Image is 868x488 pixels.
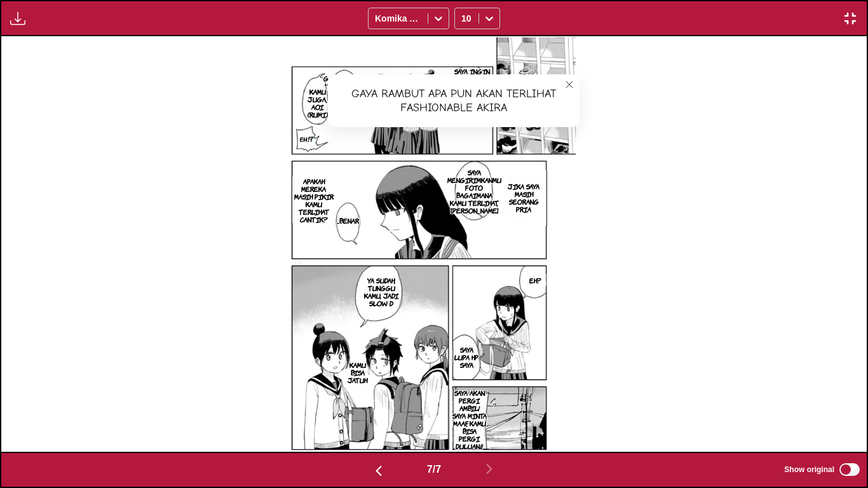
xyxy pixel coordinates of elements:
img: Next page [482,461,497,477]
p: KAMU JUGA, AOI (RUMI) [304,85,331,121]
p: SAYA AKAN PERGI AMBIL! SAYA MINTA MAAF, KAMU BISA PERGI DULUAN!! [449,386,489,452]
img: Previous page [371,463,386,478]
p: SAYA INGIN MEMBUATMU TERLIHAT FASHIONABLE DENGAN GAYA RAMBUT ITU [449,65,496,116]
p: ...BENAR [334,214,362,227]
input: Show original [839,463,860,476]
button: close-tooltip [559,74,580,95]
p: JIKA SAYA MASIH SEORANG PRIA [501,180,547,215]
p: YA SUDAH, TUNGGU KAMU, JADI SLOW D [357,274,405,309]
p: EH? [527,274,544,287]
p: DI [307,81,319,94]
p: SAYA LUPA HP SAYA [450,343,483,371]
div: GAYA RAMBUT APA PUN AKAN TERLIHAT FASHIONABLE AKIRA [328,74,580,127]
img: Manga Panel [289,36,580,451]
p: SAYA MENGIRIMKANMU FOTO BAGAIMANA KAMU TERLIHAT, [PERSON_NAME] [445,166,504,217]
img: Download translated images [10,11,25,26]
span: 7 / 7 [427,464,441,475]
p: APAKAH MEREKA MASIH PIKIR KAMU TERLIHAT CANTIK? [291,175,336,226]
p: GAYA RAMBUT APA PUN AKAN TERLIHAT FASHIONABLE AKIRA [320,72,368,115]
span: Show original [784,465,834,474]
p: KAMU BISA JATUH [345,358,370,386]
